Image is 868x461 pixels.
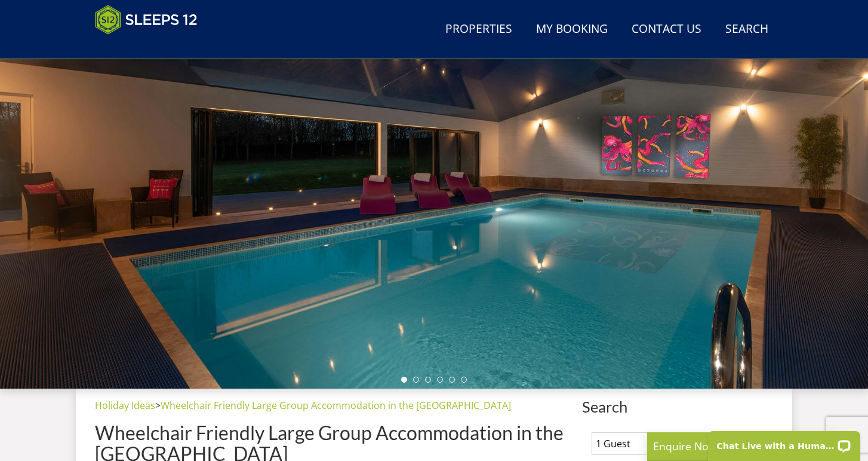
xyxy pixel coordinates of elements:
[89,42,214,52] iframe: Customer reviews powered by Trustpilot
[95,399,155,412] a: Holiday Ideas
[161,399,511,412] a: Wheelchair Friendly Large Group Accommodation in the [GEOGRAPHIC_DATA]
[95,5,198,35] img: Sleeps 12
[627,16,706,43] a: Contact Us
[531,16,612,43] a: My Booking
[721,16,773,43] a: Search
[653,438,832,454] p: Enquire Now
[155,399,161,412] span: >
[700,423,868,461] iframe: LiveChat chat widget
[582,398,773,415] span: Search
[441,16,517,43] a: Properties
